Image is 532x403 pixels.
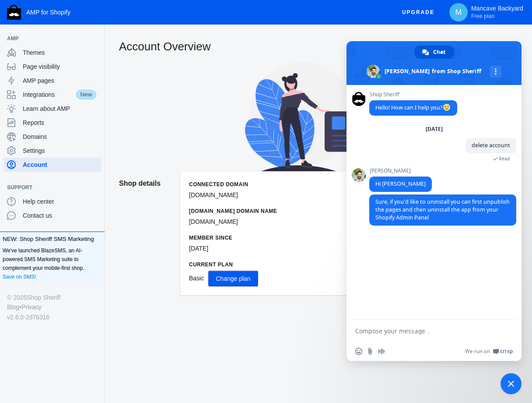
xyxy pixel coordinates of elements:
h6: Current Plan [189,260,509,269]
p: [DATE] [189,244,509,253]
a: Reports [3,116,101,130]
span: Chat [433,46,445,59]
a: Blog [7,302,19,312]
p: [DOMAIN_NAME] [189,217,509,226]
span: [PERSON_NAME] [369,168,432,174]
button: Add a sales channel [89,37,103,40]
span: Hello! How can I help you? [375,104,451,111]
div: More channels [490,66,501,78]
div: [DATE] [426,127,443,132]
span: Basic [189,275,204,282]
h2: Shop details [119,171,171,196]
span: Read [499,156,510,162]
span: Upgrade [402,4,434,20]
span: Shop Sheriff [369,92,457,98]
span: Change plan [216,275,250,282]
a: Shop Sheriff [27,293,60,302]
div: • [7,302,98,312]
span: Insert an emoji [355,348,362,355]
a: Settings [3,144,101,158]
span: Settings [23,146,98,155]
span: Learn about AMP [23,104,98,113]
div: © 2025 [7,293,98,302]
a: We run onCrisp [465,348,513,355]
div: Close chat [495,368,521,394]
span: Account [23,160,98,169]
span: Audio message [378,348,385,355]
textarea: Compose your message... [355,327,493,335]
span: AMP pages [23,76,98,85]
a: IntegrationsNew [3,88,101,102]
span: Reports [23,118,98,127]
p: [DOMAIN_NAME] [189,191,509,200]
span: Contact us [23,211,98,220]
a: AMP pages [3,74,101,88]
a: Privacy [21,302,42,312]
span: Free plan [471,13,494,20]
a: Learn about AMP [3,102,101,116]
a: Account [3,158,101,172]
span: Crisp [500,348,513,355]
p: Mancave Backyard [471,5,523,20]
a: Contact us [3,209,101,223]
span: Integrations [23,90,75,99]
span: We run on [465,348,490,355]
span: Send a file [367,348,374,355]
span: Sure, if you'd like to uninstall you can first unpublish the pages and then uninstall the app fro... [375,198,510,221]
span: Page visibility [23,62,98,71]
a: Save on SMS! [3,272,36,281]
h6: Connected domain [189,180,509,189]
span: Domains [23,132,98,141]
span: Support [7,183,89,192]
button: Add a sales channel [89,186,103,189]
h6: Member since [189,233,509,242]
span: New [75,88,98,101]
span: delete account [472,141,510,149]
a: Themes [3,46,101,60]
span: Help center [23,197,98,206]
img: Shop Sheriff Logo [7,5,21,20]
h2: Account Overview [119,39,518,54]
div: Chat [414,46,454,59]
span: AMP for Shopify [26,9,70,16]
span: AMP [7,34,89,43]
a: Domains [3,130,101,144]
div: v2.6.0-2d7b316 [7,312,98,322]
button: Change plan [208,271,258,286]
a: Page visibility [3,60,101,74]
span: M [454,8,463,17]
button: Upgrade [395,4,441,21]
h6: [DOMAIN_NAME] domain name [189,207,509,216]
span: Themes [23,48,98,57]
span: Hi [PERSON_NAME] [375,180,426,187]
